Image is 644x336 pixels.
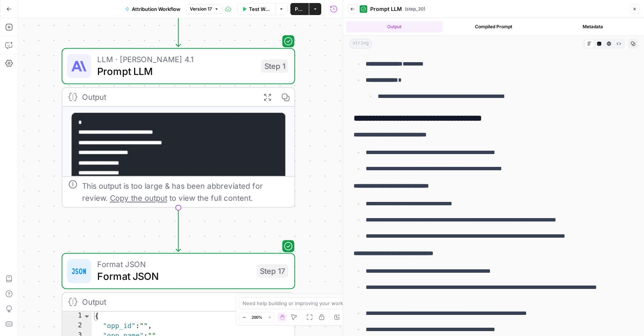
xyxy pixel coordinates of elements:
button: Compiled Prompt [446,21,542,32]
div: Output [82,296,254,308]
button: Attribution Workflow [121,3,185,15]
span: Format JSON [97,258,251,270]
span: Test Workflow [249,5,271,13]
span: Version 17 [190,6,212,12]
button: Publish [290,3,309,15]
span: Copy the output [110,193,167,202]
button: Version 17 [186,4,222,14]
span: ( step_20 ) [405,6,425,12]
span: Attribution Workflow [132,5,180,13]
button: Test Workflow [237,3,275,15]
div: Step 17 [257,264,288,278]
div: This output is too large & has been abbreviated for review. to view the full content. [82,180,288,204]
g: Edge from step_20 to step_1 [176,3,181,46]
div: Output [82,91,254,103]
span: Publish [295,5,304,13]
span: Prompt LLM [370,5,402,13]
span: Prompt LLM [97,64,255,79]
button: Output [346,21,443,32]
g: Edge from step_1 to step_17 [176,208,181,251]
div: 2 [63,321,92,331]
div: Step 1 [261,59,288,73]
span: Toggle code folding, rows 1 through 6 [83,312,91,321]
span: string [349,39,372,49]
span: Format JSON [97,269,251,284]
div: 1 [63,312,92,321]
span: LLM · [PERSON_NAME] 4.1 [97,53,255,65]
button: Metadata [545,21,641,32]
span: 200% [252,314,262,320]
